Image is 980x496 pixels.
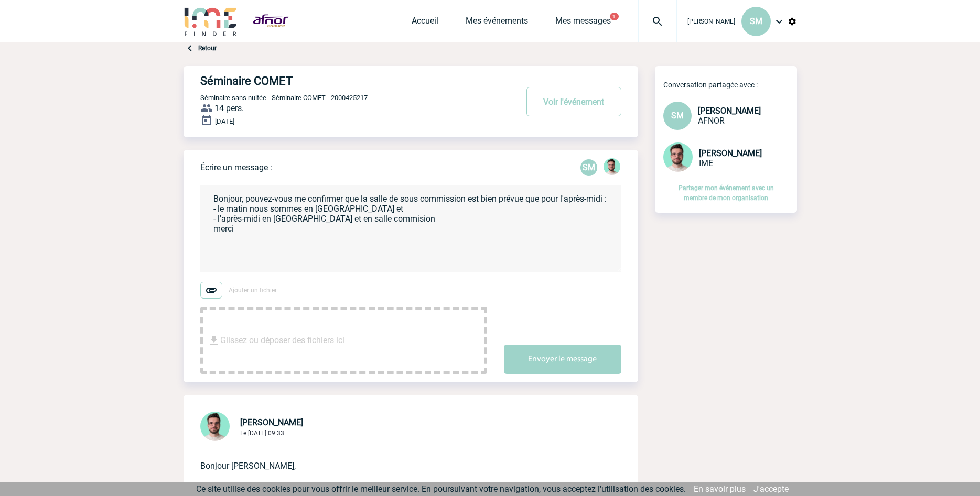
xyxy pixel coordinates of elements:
[208,334,220,347] img: file_download.svg
[198,45,217,52] a: Retour
[555,16,611,30] a: Mes messages
[200,412,230,441] img: 121547-2.png
[687,18,735,25] span: [PERSON_NAME]
[753,484,789,494] a: J'accepte
[412,16,438,30] a: Accueil
[196,484,686,494] span: Ce site utilise des cookies pour vous offrir le meilleur service. En poursuivant votre navigation...
[200,162,272,172] p: Écrire un message :
[663,142,693,172] img: 121547-2.png
[466,16,528,30] a: Mes événements
[698,116,725,126] span: AFNOR
[679,184,774,202] a: Partager mon événement avec un membre de mon organisation
[698,106,761,116] span: [PERSON_NAME]
[699,148,762,158] span: [PERSON_NAME]
[671,111,684,120] span: SM
[526,87,621,116] button: Voir l'événement
[604,158,620,177] div: Benjamin ROLAND
[580,159,597,176] p: SM
[240,429,284,437] span: Le [DATE] 09:33
[214,103,244,113] span: 14 pers.
[604,158,620,175] img: 121547-2.png
[699,158,713,168] span: IME
[229,286,277,294] span: Ajouter un fichier
[200,94,368,102] span: Séminaire sans nuitée - Séminaire COMET - 2000425217
[200,74,486,87] h4: Séminaire COMET
[215,117,234,125] span: [DATE]
[663,81,797,89] p: Conversation partagée avec :
[694,484,746,494] a: En savoir plus
[580,159,597,176] div: Sylvia MARCET
[504,345,621,374] button: Envoyer le message
[184,6,238,36] img: IME-Finder
[610,13,619,20] button: 1
[240,417,303,427] span: [PERSON_NAME]
[750,16,762,26] span: SM
[220,314,344,367] span: Glissez ou déposer des fichiers ici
